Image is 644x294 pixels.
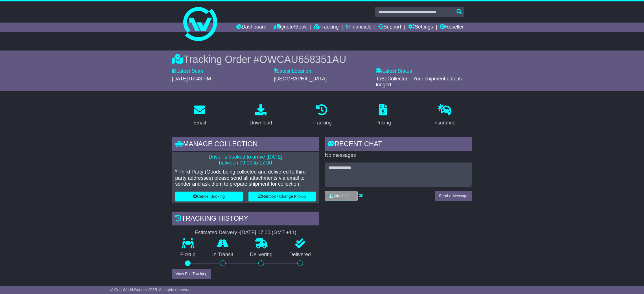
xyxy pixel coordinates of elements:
[175,192,243,201] button: Cancel Booking
[172,53,472,65] div: Tracking Order #
[172,269,211,279] button: View Full Tracking
[325,137,472,152] div: RECENT CHAT
[204,252,242,258] p: In Transit
[175,154,316,166] p: Driver is booked to arrive [DATE] between 09:00 to 17:00
[314,23,339,32] a: Tracking
[309,102,335,129] a: Tracking
[110,288,192,292] span: © One World Courier 2025. All rights reserved.
[281,252,319,258] p: Delivered
[172,68,203,74] label: Latest Scan
[248,192,316,201] button: Rebook / Change Pickup
[435,191,472,201] button: Send a Message
[440,23,464,32] a: Reseller
[250,119,272,127] div: Download
[274,76,327,82] span: [GEOGRAPHIC_DATA]
[372,102,395,129] a: Pricing
[430,102,459,129] a: Insurance
[236,23,267,32] a: Dashboard
[242,252,281,258] p: Delivering
[193,119,206,127] div: Email
[408,23,433,32] a: Settings
[172,230,319,236] div: Estimated Delivery -
[376,76,462,88] span: ToBeCollected - Your shipment data is lodged
[189,102,209,129] a: Email
[240,230,296,236] div: [DATE] 17:00 (GMT +11)
[376,119,391,127] div: Pricing
[274,68,311,74] label: Latest Location
[376,68,412,74] label: Latest Status
[312,119,331,127] div: Tracking
[172,212,319,227] div: Tracking history
[172,76,211,82] span: [DATE] 07:43 PM
[246,102,276,129] a: Download
[273,23,307,32] a: Quote/Book
[325,152,472,159] p: No messages
[378,23,401,32] a: Support
[259,54,346,65] span: OWCAU658351AU
[175,169,316,187] p: * Third Party (Goods being collected and delivered to third party addresses) please send all atta...
[433,119,456,127] div: Insurance
[172,252,204,258] p: Pickup
[346,23,371,32] a: Financials
[172,137,319,152] div: Manage collection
